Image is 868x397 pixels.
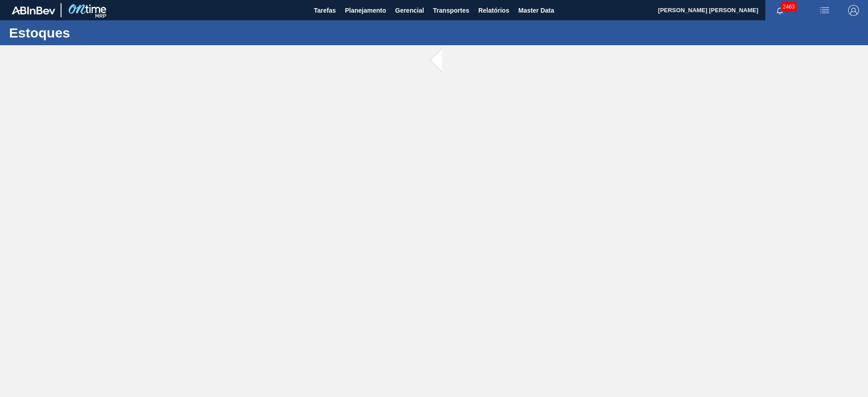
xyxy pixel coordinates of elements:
[765,4,794,17] button: Notificações
[314,5,336,16] span: Tarefas
[819,5,830,16] img: userActions
[395,5,424,16] span: Gerencial
[848,5,859,16] img: Logout
[12,6,55,14] img: TNhmsLtSVTkK8tSr43FrP2fwEKptu5GPRR3wAAAABJRU5ErkJggg==
[9,28,170,38] h1: Estoques
[345,5,386,16] span: Planejamento
[478,5,509,16] span: Relatórios
[781,2,797,12] span: 2463
[433,5,469,16] span: Transportes
[518,5,554,16] span: Master Data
